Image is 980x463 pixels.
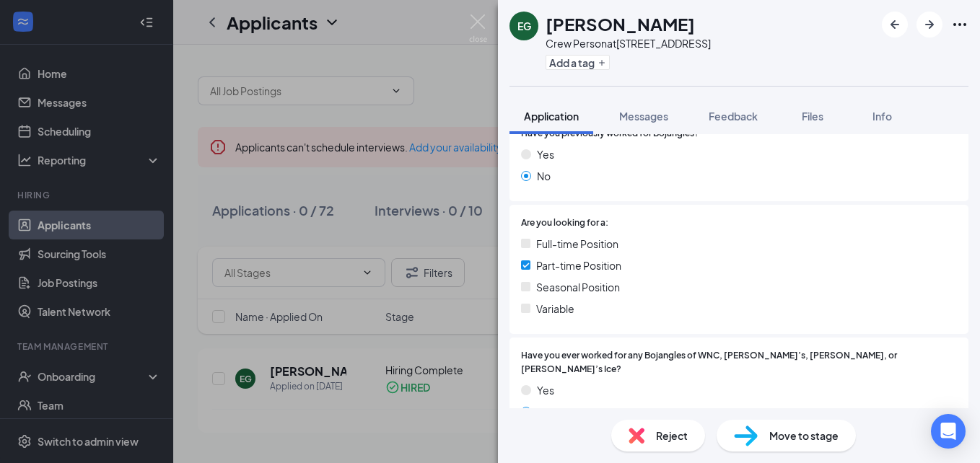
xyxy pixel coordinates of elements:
[536,279,620,295] span: Seasonal Position
[769,428,839,444] span: Move to stage
[872,110,892,123] span: Info
[521,349,957,376] span: Have you ever worked for any Bojangles of WNC, [PERSON_NAME]’s, [PERSON_NAME], or [PERSON_NAME]’s...
[546,55,610,70] button: PlusAdd a tag
[709,110,758,123] span: Feedback
[931,414,966,449] div: Open Intercom Messenger
[536,257,621,273] span: Part-time Position
[546,12,695,36] h1: [PERSON_NAME]
[521,127,699,141] span: Have you previously worked for Bojangles?
[536,301,574,317] span: Variable
[598,58,606,67] svg: Plus
[656,428,688,444] span: Reject
[536,236,618,252] span: Full-time Position
[521,216,608,230] span: Are you looking for a:
[537,382,554,398] span: Yes
[517,19,531,33] div: EG
[921,16,938,33] svg: ArrowRight
[546,36,711,50] div: Crew Person at [STREET_ADDRESS]
[524,110,579,123] span: Application
[886,16,904,33] svg: ArrowLeftNew
[537,168,551,184] span: No
[951,16,968,33] svg: Ellipses
[916,12,942,38] button: ArrowRight
[619,110,668,123] span: Messages
[882,12,908,38] button: ArrowLeftNew
[537,146,554,162] span: Yes
[802,110,823,123] span: Files
[537,404,551,420] span: No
